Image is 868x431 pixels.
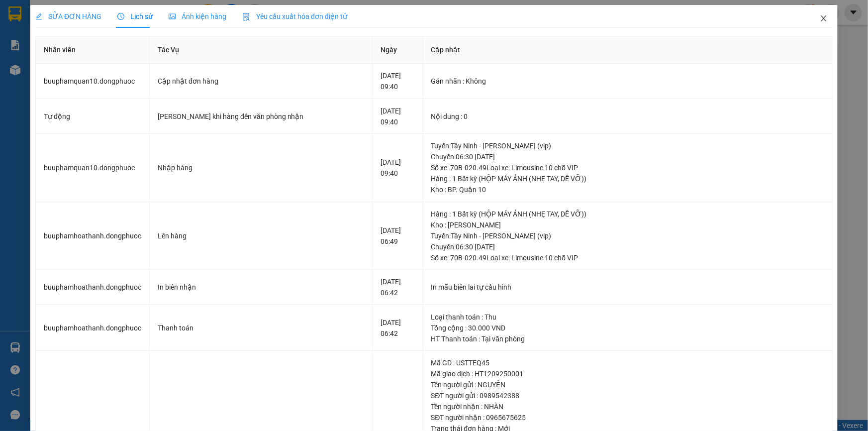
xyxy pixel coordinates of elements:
[431,368,824,379] div: Mã giao dịch : HT1209250001
[36,36,150,64] th: Nhân viên
[36,99,150,134] td: Tự động
[35,12,101,20] span: SỬA ĐƠN HÀNG
[431,357,824,368] div: Mã GD : USTTEQ45
[158,162,364,173] div: Nhập hàng
[431,184,824,195] div: Kho : BP. Quận 10
[431,76,824,87] div: Gán nhãn : Không
[373,36,423,64] th: Ngày
[431,323,824,333] div: Tổng cộng : 30.000 VND
[431,282,824,293] div: In mẫu biên lai tự cấu hình
[431,401,824,412] div: Tên người nhận : NHÀN
[36,305,150,351] td: buuphamhoathanh.dongphuoc
[820,14,828,22] span: close
[158,282,364,293] div: In biên nhận
[431,333,824,344] div: HT Thanh toán : Tại văn phòng
[381,70,415,92] div: [DATE] 09:40
[169,13,176,20] span: picture
[431,173,824,184] div: Hàng : 1 Bất kỳ (HỘP MÁY ẢNH (NHẸ TAY, DỄ VỠ))
[431,312,824,323] div: Loại thanh toán : Thu
[381,157,415,179] div: [DATE] 09:40
[431,412,824,423] div: SĐT người nhận : 0965675625
[158,323,364,333] div: Thanh toán
[381,225,415,247] div: [DATE] 06:49
[35,13,42,20] span: edit
[158,111,364,122] div: [PERSON_NAME] khi hàng đến văn phòng nhận
[431,230,824,263] div: Tuyến : Tây Ninh - [PERSON_NAME] (vip) Chuyến: 06:30 [DATE] Số xe: 70B-020.49 Loại xe: Limousine ...
[36,134,150,202] td: buuphamquan10.dongphuoc
[169,12,226,20] span: Ảnh kiện hàng
[381,276,415,298] div: [DATE] 06:42
[158,76,364,87] div: Cập nhật đơn hàng
[431,219,824,230] div: Kho : [PERSON_NAME]
[431,140,824,173] div: Tuyến : Tây Ninh - [PERSON_NAME] (vip) Chuyến: 06:30 [DATE] Số xe: 70B-020.49 Loại xe: Limousine ...
[431,209,824,219] div: Hàng : 1 Bất kỳ (HỘP MÁY ẢNH (NHẸ TAY, DỄ VỠ))
[117,12,153,20] span: Lịch sử
[381,317,415,339] div: [DATE] 06:42
[242,12,347,20] span: Yêu cầu xuất hóa đơn điện tử
[117,13,124,20] span: clock-circle
[423,36,833,64] th: Cập nhật
[36,202,150,270] td: buuphamhoathanh.dongphuoc
[381,106,415,127] div: [DATE] 09:40
[431,111,824,122] div: Nội dung : 0
[431,390,824,401] div: SĐT người gửi : 0989542388
[36,64,150,99] td: buuphamquan10.dongphuoc
[158,230,364,241] div: Lên hàng
[242,13,250,21] img: icon
[810,5,838,33] button: Close
[150,36,373,64] th: Tác Vụ
[431,379,824,390] div: Tên người gửi : NGUYỆN
[36,270,150,305] td: buuphamhoathanh.dongphuoc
